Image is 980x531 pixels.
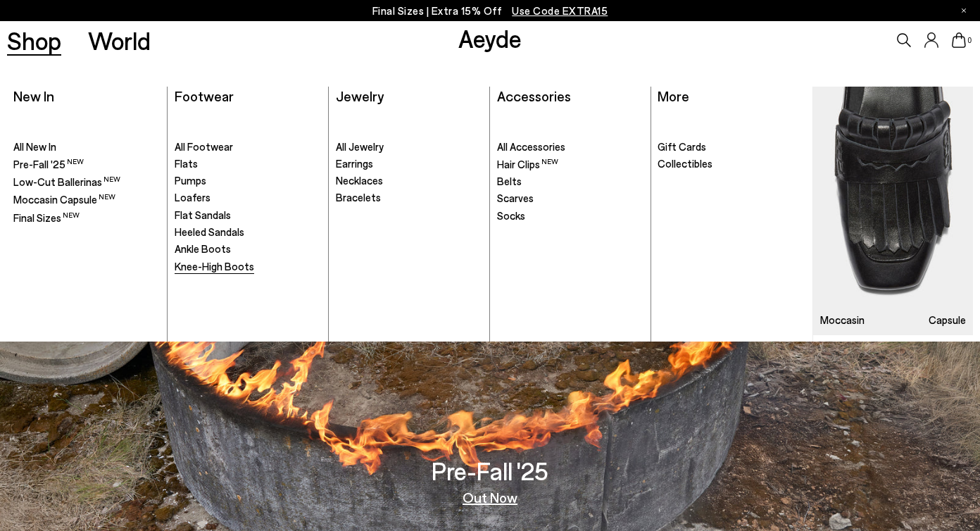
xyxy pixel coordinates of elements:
span: Earrings [336,157,373,170]
a: Bracelets [336,191,483,205]
a: Out Now [463,490,517,504]
a: Pumps [175,174,322,188]
span: Flats [175,157,198,170]
span: Gift Cards [658,140,706,153]
a: Jewelry [336,87,384,104]
a: Knee-High Boots [175,260,322,274]
a: 0 [952,32,966,48]
a: Scarves [497,192,644,206]
a: All Accessories [497,140,644,154]
span: Pre-Fall '25 [13,158,84,170]
a: Belts [497,175,644,189]
a: Loafers [175,191,322,205]
span: Low-Cut Ballerinas [13,175,120,188]
span: Flat Sandals [175,208,231,221]
img: Mobile_e6eede4d-78b8-4bd1-ae2a-4197e375e133_900x.jpg [813,87,974,335]
a: Gift Cards [658,140,805,154]
a: Necklaces [336,174,483,188]
a: Ankle Boots [175,242,322,256]
a: More [658,87,689,104]
a: Flats [175,157,322,171]
a: Footwear [175,87,234,104]
a: Flat Sandals [175,208,322,223]
span: Final Sizes [13,211,80,224]
h3: Capsule [929,315,966,325]
p: Final Sizes | Extra 15% Off [372,2,608,20]
a: Final Sizes [13,211,161,225]
span: 0 [966,37,973,44]
a: Aeyde [458,23,522,53]
span: Pumps [175,174,206,187]
a: New In [13,87,54,104]
a: Shop [7,28,61,53]
h3: Moccasin [820,315,865,325]
a: World [88,28,151,53]
h3: Pre-Fall '25 [432,458,548,483]
span: Navigate to /collections/ss25-final-sizes [512,4,608,17]
span: Bracelets [336,191,381,204]
a: Hair Clips [497,157,644,172]
span: Collectibles [658,157,712,170]
a: Pre-Fall '25 [13,157,161,172]
a: Socks [497,209,644,223]
a: Collectibles [658,157,805,171]
span: Ankle Boots [175,242,231,255]
span: Hair Clips [497,158,558,170]
span: All Footwear [175,140,233,153]
a: Moccasin Capsule [813,87,974,335]
span: Heeled Sandals [175,225,244,238]
span: All New In [13,140,56,153]
a: Low-Cut Ballerinas [13,175,161,189]
span: Belts [497,175,522,187]
span: Moccasin Capsule [13,193,115,206]
span: All Jewelry [336,140,384,153]
a: Heeled Sandals [175,225,322,239]
span: Knee-High Boots [175,260,254,273]
a: Earrings [336,157,483,171]
span: Loafers [175,191,211,204]
a: All Footwear [175,140,322,154]
span: Socks [497,209,525,222]
span: Scarves [497,192,534,204]
a: All New In [13,140,161,154]
span: All Accessories [497,140,565,153]
a: Accessories [497,87,571,104]
a: Moccasin Capsule [13,192,161,207]
span: Necklaces [336,174,383,187]
a: All Jewelry [336,140,483,154]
